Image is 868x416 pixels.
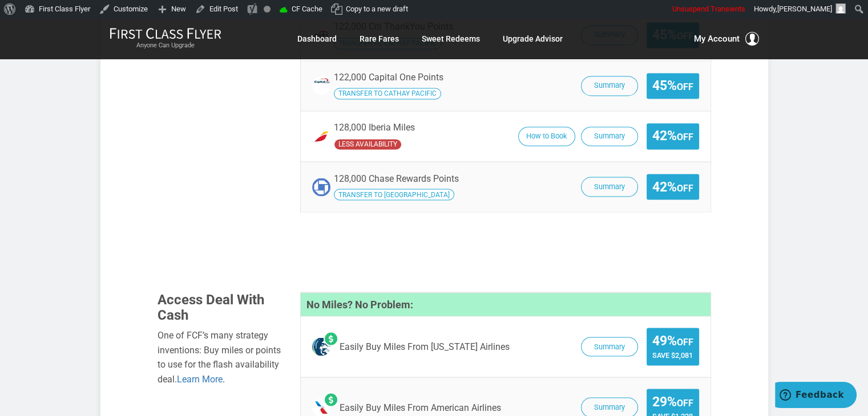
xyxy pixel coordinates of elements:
span: Easily Buy Miles From American Airlines [340,402,501,413]
a: Dashboard [297,28,337,49]
span: 128,000 Chase Rewards Points [334,173,459,183]
a: First Class FlyerAnyone Can Upgrade [110,27,221,50]
a: Sweet Redeems [422,28,480,49]
a: Upgrade Advisor [503,28,563,49]
span: 29% [652,394,693,409]
small: Off [677,397,693,408]
h3: Access Deal With Cash [158,292,283,322]
span: 49% [652,333,693,348]
span: Iberia has undefined availability seats availability compared to the operating carrier. [334,138,402,150]
button: Summary [581,127,638,146]
h4: No Miles? No Problem: [301,292,710,316]
button: My Account [694,32,759,46]
span: Easily Buy Miles From [US_STATE] Airlines [340,341,510,352]
img: First Class Flyer [110,27,221,39]
button: How to Book [518,127,575,146]
small: Off [677,182,693,193]
span: 128,000 Iberia Miles [334,123,415,133]
a: Learn More [177,373,223,384]
span: Unsuspend Transients [672,5,745,13]
span: 45% [652,79,693,93]
button: Summary [581,76,638,96]
div: One of FCF’s many strategy inventions: Buy miles or points to use for the flash availability deal. . [158,328,283,386]
span: 42% [652,180,693,194]
span: Save $2,081 [652,350,693,359]
small: Off [677,336,693,347]
span: 122,000 Capital One Points [334,72,443,83]
a: Rare Fares [360,28,399,49]
span: 42% [652,129,693,143]
small: Off [677,81,693,92]
button: Summary [581,177,638,197]
button: Summary [581,337,638,357]
span: Transfer your Capital One Points to Cathay Pacific [334,88,441,99]
span: Transfer your Chase Rewards Points to Iberia [334,189,454,200]
small: Anyone Can Upgrade [110,42,221,50]
span: [PERSON_NAME] [777,5,832,13]
small: Off [677,132,693,142]
span: My Account [694,32,740,46]
iframe: Opens a widget where you can find more information [775,382,857,410]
